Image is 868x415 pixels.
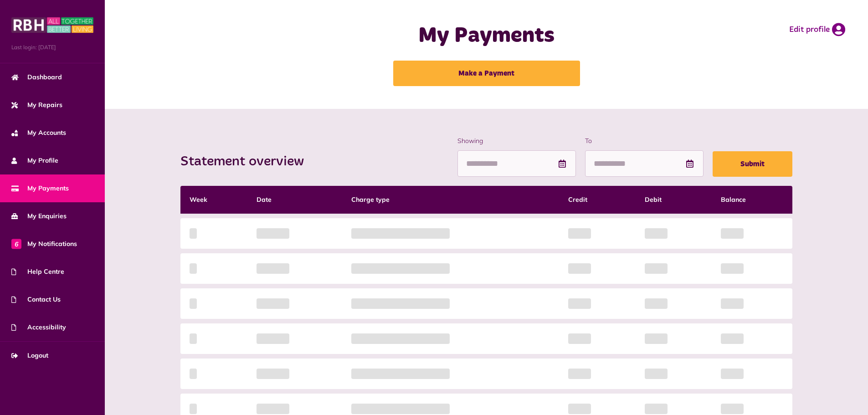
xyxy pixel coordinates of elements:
[11,156,58,165] span: My Profile
[393,61,580,86] a: Make a Payment
[11,100,62,110] span: My Repairs
[11,211,67,221] span: My Enquiries
[11,128,66,138] span: My Accounts
[11,16,93,34] img: MyRBH
[305,23,668,49] h1: My Payments
[11,239,21,249] span: 6
[11,184,69,193] span: My Payments
[11,43,93,51] span: Last login: [DATE]
[11,295,61,304] span: Contact Us
[789,23,845,36] a: Edit profile
[11,351,48,360] span: Logout
[11,323,66,332] span: Accessibility
[11,239,77,249] span: My Notifications
[11,267,64,277] span: Help Centre
[11,72,62,82] span: Dashboard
